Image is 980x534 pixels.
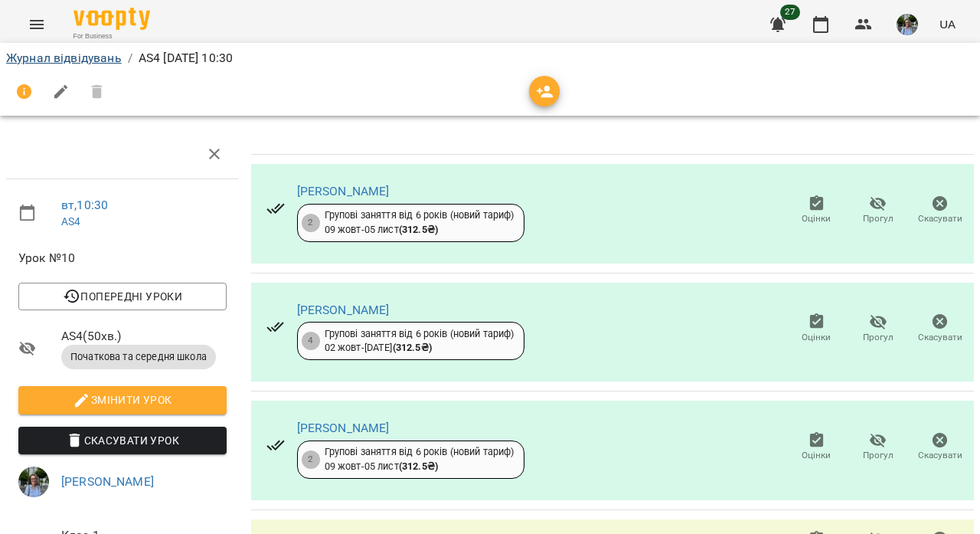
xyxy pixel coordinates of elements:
span: Змінити урок [31,391,214,409]
div: Групові заняття від 6 років (новий тариф) 09 жовт - 05 лист [325,208,514,237]
div: 2 [302,450,320,469]
span: Скасувати [918,212,962,225]
li: / [128,49,132,67]
button: Menu [18,6,55,43]
span: 27 [780,5,800,20]
a: [PERSON_NAME] [297,303,390,317]
img: 7c163fb4694d05e3380991794d2c096f.jpg [897,14,918,35]
div: Групові заняття від 6 років (новий тариф) 02 жовт - [DATE] [325,327,514,355]
button: Прогул [848,189,910,232]
a: Журнал відвідувань [6,51,122,65]
button: Скасувати [909,307,971,350]
button: Оцінки [786,189,848,232]
span: Оцінки [802,331,831,344]
button: UA [933,10,962,38]
span: Попередні уроки [31,287,214,306]
b: ( 312.5 ₴ ) [399,460,438,472]
div: 2 [302,214,320,232]
span: Прогул [863,449,893,462]
img: Voopty Logo [73,8,150,30]
span: Урок №10 [18,249,227,267]
button: Скасувати [909,189,971,232]
span: AS4 ( 50 хв. ) [61,327,227,346]
b: ( 312.5 ₴ ) [399,224,438,235]
a: AS4 [61,215,80,228]
nav: breadcrumb [6,49,974,67]
span: Скасувати [918,449,962,462]
div: 4 [302,332,320,350]
span: Прогул [863,212,893,225]
span: For Business [73,31,150,41]
span: Початкова та середня школа [61,350,216,364]
button: Змінити урок [18,386,227,414]
span: Оцінки [802,449,831,462]
p: AS4 [DATE] 10:30 [139,49,233,67]
button: Оцінки [786,426,848,469]
button: Прогул [848,307,910,350]
a: вт , 10:30 [61,198,108,212]
span: UA [939,16,955,32]
span: Скасувати Урок [31,431,214,450]
a: [PERSON_NAME] [297,421,390,435]
span: Прогул [863,331,893,344]
a: [PERSON_NAME] [61,474,154,489]
button: Прогул [848,426,910,469]
button: Оцінки [786,307,848,350]
button: Попередні уроки [18,283,227,310]
span: Скасувати [918,331,962,344]
b: ( 312.5 ₴ ) [393,342,432,353]
div: Групові заняття від 6 років (новий тариф) 09 жовт - 05 лист [325,445,514,473]
button: Скасувати Урок [18,427,227,454]
button: Скасувати [909,426,971,469]
a: [PERSON_NAME] [297,184,390,198]
span: Оцінки [802,212,831,225]
img: 7c163fb4694d05e3380991794d2c096f.jpg [18,467,49,497]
